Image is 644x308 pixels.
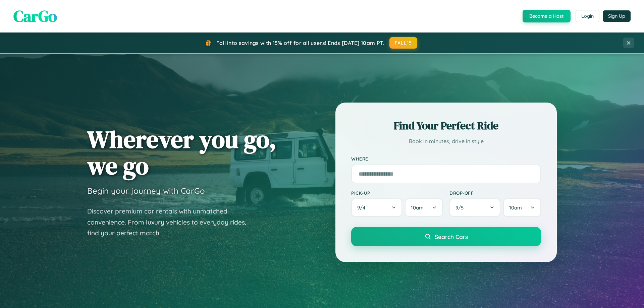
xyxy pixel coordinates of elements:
[351,156,541,162] label: Where
[351,190,443,196] label: Pick-up
[87,126,276,179] h1: Wherever you go, we go
[503,198,541,217] button: 10am
[357,204,369,211] span: 9 / 4
[449,190,541,196] label: Drop-off
[87,206,255,239] p: Discover premium car rentals with unmatched convenience. From luxury vehicles to everyday rides, ...
[351,227,541,246] button: Search Cars
[351,118,541,133] h2: Find Your Perfect Ride
[449,198,500,217] button: 9/5
[351,136,541,146] p: Book in minutes, drive in style
[603,10,631,22] button: Sign Up
[351,198,402,217] button: 9/4
[455,204,467,211] span: 9 / 5
[435,233,468,240] span: Search Cars
[576,10,599,22] button: Login
[87,186,205,196] h3: Begin your journey with CarGo
[509,204,522,211] span: 10am
[216,40,384,46] span: Fall into savings with 15% off for all users! Ends [DATE] 10am PT.
[411,204,424,211] span: 10am
[405,198,443,217] button: 10am
[13,5,57,27] span: CarGo
[523,10,571,22] button: Become a Host
[389,37,418,49] button: FALL15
